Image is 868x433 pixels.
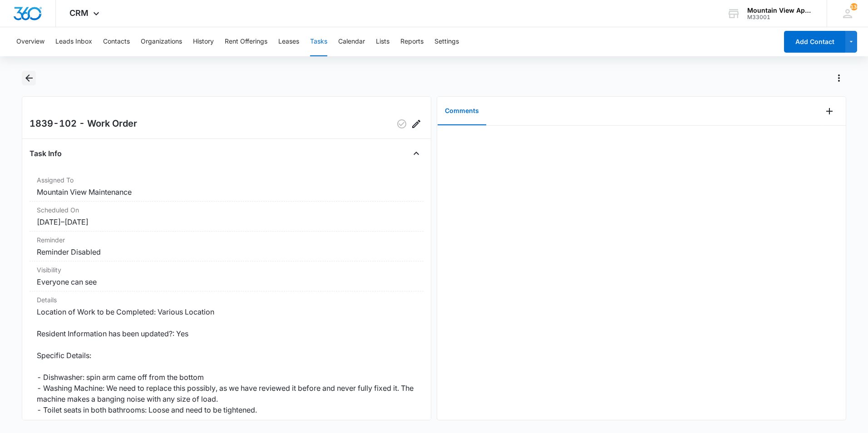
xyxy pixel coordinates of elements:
[69,8,89,18] span: CRM
[37,246,416,257] dd: Reminder Disabled
[784,31,845,53] button: Add Contact
[338,27,365,56] button: Calendar
[434,27,459,56] button: Settings
[37,265,416,275] dt: Visibility
[747,7,814,14] div: account name
[438,97,486,125] button: Comments
[37,276,416,287] dd: Everyone can see
[37,187,416,197] dd: Mountain View Maintenance
[409,117,424,131] button: Edit
[850,3,858,10] span: 136
[747,14,814,20] div: account id
[225,27,267,56] button: Rent Offerings
[409,146,424,161] button: Close
[37,295,416,305] dt: Details
[310,27,327,56] button: Tasks
[822,104,837,118] button: Add Comment
[832,71,846,85] button: Actions
[193,27,214,56] button: History
[37,216,416,227] dd: [DATE] – [DATE]
[55,27,92,56] button: Leads Inbox
[30,231,424,261] div: ReminderReminder Disabled
[30,261,424,291] div: VisibilityEveryone can see
[22,71,36,85] button: Back
[16,27,44,56] button: Overview
[37,235,416,245] dt: Reminder
[103,27,130,56] button: Contacts
[850,3,858,10] div: notifications count
[30,172,424,202] div: Assigned ToMountain View Maintenance
[278,27,299,56] button: Leases
[30,148,62,159] h4: Task Info
[30,117,137,131] h2: 1839-102 - Work Order
[376,27,390,56] button: Lists
[141,27,182,56] button: Organizations
[37,205,416,215] dt: Scheduled On
[30,202,424,231] div: Scheduled On[DATE]–[DATE]
[37,175,416,185] dt: Assigned To
[400,27,424,56] button: Reports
